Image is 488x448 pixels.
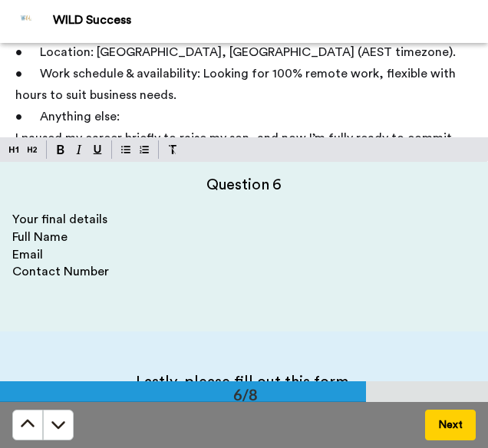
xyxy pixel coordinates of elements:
[12,231,68,243] span: Full Name
[12,213,107,226] span: Your final details
[15,46,456,58] span: • Location: [GEOGRAPHIC_DATA], [GEOGRAPHIC_DATA] (AEST timezone).
[15,110,120,123] span: • Anything else:
[76,145,82,154] img: italic-mark.svg
[9,143,18,156] img: heading-one-block.svg
[121,143,130,156] img: bulleted-block.svg
[15,132,463,230] span: I paused my career briefly to raise my son, and now I’m fully ready to commit with fresh focus an...
[140,143,149,156] img: numbered-block.svg
[8,3,45,40] img: Profile Image
[209,384,282,405] div: 6/8
[15,68,459,101] span: • Work schedule & availability: Looking for 100% remote work, flexible with hours to suit busines...
[12,174,476,196] h4: Question 6
[53,13,487,28] div: WILD Success
[12,265,109,278] span: Contact Number
[425,410,476,440] button: Next
[57,145,64,154] img: bold-mark.svg
[168,145,177,154] img: clear-format.svg
[93,145,102,154] img: underline-mark.svg
[28,143,37,156] img: heading-two-block.svg
[12,249,43,261] span: Email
